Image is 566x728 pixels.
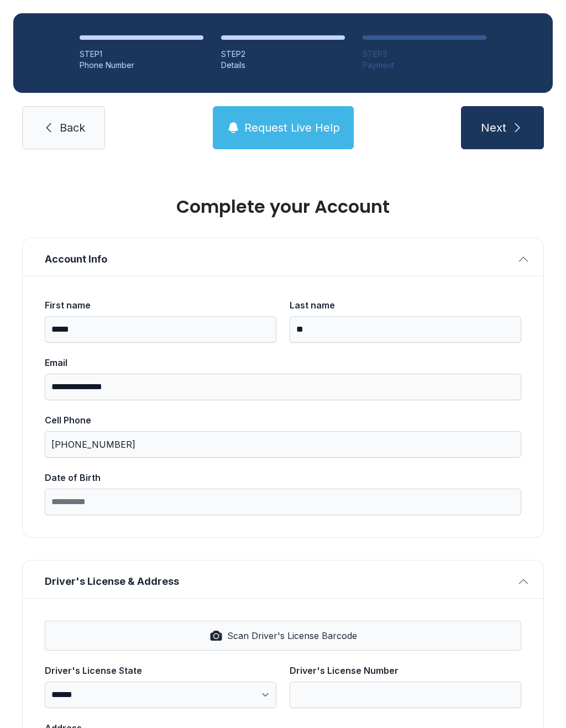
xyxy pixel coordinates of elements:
input: Driver's License Number [290,682,521,708]
div: Date of Birth [45,471,521,484]
button: Driver's License & Address [23,561,543,598]
input: Cell Phone [45,431,521,458]
div: First name [45,298,276,312]
input: Date of Birth [45,489,521,515]
input: First name [45,316,276,343]
div: Driver's License State [45,664,276,677]
input: Email [45,374,521,400]
span: Back [60,120,85,135]
div: Last name [290,298,521,312]
button: Account Info [23,238,543,276]
div: Cell Phone [45,413,521,427]
div: Email [45,356,521,369]
div: Driver's License Number [290,664,521,677]
div: STEP 2 [221,49,345,60]
input: Last name [290,316,521,343]
div: STEP 1 [80,49,203,60]
span: Scan Driver's License Barcode [227,629,357,642]
div: Payment [363,60,486,71]
span: Next [481,120,506,135]
span: Request Live Help [244,120,340,135]
select: Driver's License State [45,682,276,708]
div: Details [221,60,345,71]
div: STEP 3 [363,49,486,60]
span: Driver's License & Address [45,574,512,589]
h1: Complete your Account [22,198,544,216]
div: Phone Number [80,60,203,71]
span: Account Info [45,252,512,267]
